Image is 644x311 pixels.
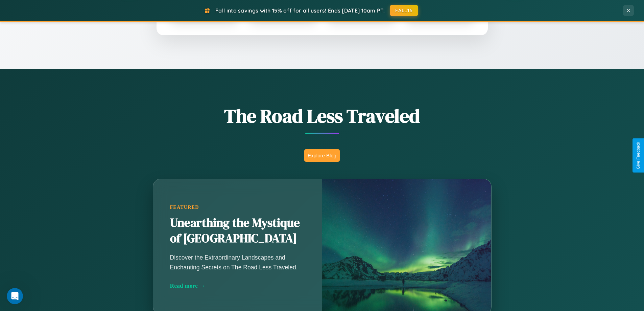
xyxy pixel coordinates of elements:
div: Give Feedback [636,142,641,169]
div: Read more → [170,282,305,289]
iframe: Intercom live chat [7,288,23,304]
h2: Unearthing the Mystique of [GEOGRAPHIC_DATA] [170,215,305,246]
button: FALL15 [390,5,418,16]
h1: The Road Less Traveled [119,103,525,129]
button: Explore Blog [304,149,340,162]
p: Discover the Extraordinary Landscapes and Enchanting Secrets on The Road Less Traveled. [170,253,305,272]
div: Featured [170,204,305,210]
span: Fall into savings with 15% off for all users! Ends [DATE] 10am PT. [215,7,385,14]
